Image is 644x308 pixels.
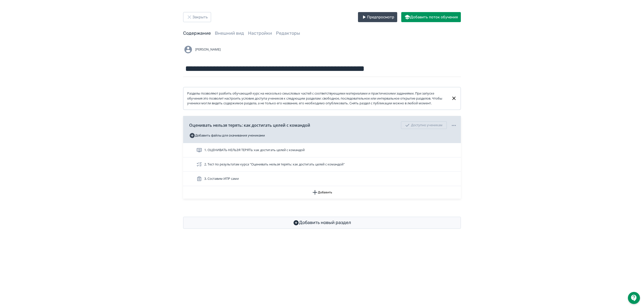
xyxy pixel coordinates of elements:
[195,47,221,52] span: [PERSON_NAME]
[183,30,211,36] a: Содержание
[401,121,447,129] div: Доступно ученикам
[183,186,461,199] button: Добавить
[189,122,310,128] span: Оценивать нельзя терять: как достигать целей с командой
[187,91,447,106] div: Разделы позволяют разбить обучающий курс на несколько смысловых частей с соответствующими материа...
[183,217,461,229] button: Добавить новый раздел
[215,30,244,36] a: Внешний вид
[248,30,272,36] a: Настройки
[204,162,345,167] span: 2. Тест по результатам курса "Оценивать нельзя терять: как достигать целей с командой"
[189,131,265,140] button: Добавить файлы для скачивания учениками
[183,12,211,22] button: Закрыть
[204,176,239,181] span: 3. Составим ИПР сами
[183,172,461,186] div: 3. Составим ИПР сами
[276,30,300,36] a: Редакторы
[183,143,461,157] div: 1. ОЦЕНИВАТЬ НЕЛЬЗЯ ТЕРЯТЬ: как достигать целей с командой
[358,12,397,22] button: Предпросмотр
[401,12,461,22] button: Добавить поток обучения
[204,148,305,153] span: 1. ОЦЕНИВАТЬ НЕЛЬЗЯ ТЕРЯТЬ: как достигать целей с командой
[183,157,461,172] div: 2. Тест по результатам курса "Оценивать нельзя терять: как достигать целей с командой"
